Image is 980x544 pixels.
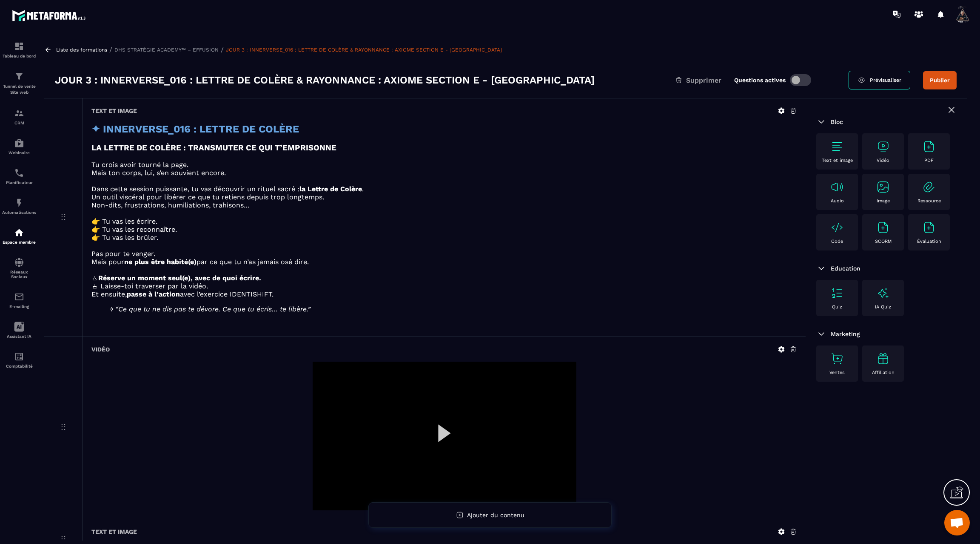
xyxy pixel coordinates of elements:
p: Évaluation [917,239,941,244]
img: formation [14,71,24,81]
p: Affiliation [872,370,895,375]
img: arrow-down [816,263,826,273]
img: text-image no-wra [922,140,936,153]
p: Assistant IA [2,334,36,339]
p: 🜂 [91,274,797,282]
img: scheduler [14,168,24,178]
strong: ✦ INNERVERSE_016 : LETTRE DE COLÈRE [91,123,299,135]
h6: Text et image [91,528,137,535]
a: social-networksocial-networkRéseaux Sociaux [2,251,36,285]
span: Bloc [831,118,843,125]
img: text-image no-wra [876,221,890,234]
img: accountant [14,351,24,362]
img: formation [14,108,24,118]
p: E-mailing [2,304,36,309]
img: social-network [14,257,24,268]
a: DHS STRATÉGIE ACADEMY™ – EFFUSION [114,47,219,53]
a: accountantaccountantComptabilité [2,345,36,375]
p: 👉 Tu vas les reconnaître. [91,225,797,233]
p: Ressource [917,198,941,204]
blockquote: 🝊 [108,305,780,313]
img: text-image no-wra [830,286,844,300]
img: arrow-down [816,329,826,339]
span: Prévisualiser [870,77,901,83]
strong: la Lettre de Colère [299,185,362,193]
img: arrow-down [816,117,826,127]
img: text-image no-wra [830,180,844,194]
p: Comptabilité [2,364,36,368]
img: text-image no-wra [830,221,844,234]
p: Text et image [822,158,853,163]
p: Pas pour te venger. [91,250,797,258]
p: Vidéo [877,158,889,163]
p: Automatisations [2,210,36,215]
a: schedulerschedulerPlanificateur [2,161,36,191]
span: Education [831,265,860,272]
p: SCORM [875,239,892,244]
span: / [221,46,224,54]
p: Réseaux Sociaux [2,270,36,279]
h3: JOUR 3 : INNERVERSE_016 : LETTRE DE COLÈRE & RAYONNANCE : AXIOME SECTION E - [GEOGRAPHIC_DATA] [55,73,595,87]
p: Un outil viscéral pour libérer ce que tu retiens depuis trop longtemps. [91,193,797,201]
p: Espace membre [2,240,36,245]
a: automationsautomationsEspace membre [2,221,36,251]
span: Supprimer [686,76,721,84]
img: text-image no-wra [830,140,844,153]
a: JOUR 3 : INNERVERSE_016 : LETTRE DE COLÈRE & RAYONNANCE : AXIOME SECTION E - [GEOGRAPHIC_DATA] [226,47,502,53]
p: CRM [2,121,36,125]
a: Prévisualiser [849,71,910,89]
p: 🜁 Laisse-toi traverser par la vidéo. [91,282,797,290]
img: automations [14,138,24,148]
h6: Vidéo [91,346,110,353]
p: PDF [924,158,934,163]
a: automationsautomationsAutomatisations [2,191,36,221]
img: automations [14,198,24,208]
div: Ouvrir le chat [944,510,970,535]
img: text-image no-wra [922,221,936,234]
p: Planificateur [2,180,36,185]
img: logo [12,8,88,23]
span: Ajouter du contenu [467,512,524,518]
img: text-image [876,286,890,300]
img: email [14,292,24,302]
p: Quiz [832,304,842,310]
img: formation [14,41,24,52]
img: automations [14,227,24,238]
a: formationformationCRM [2,102,36,132]
a: emailemailE-mailing [2,285,36,315]
span: Marketing [831,331,860,337]
label: Questions actives [734,77,786,83]
p: Tu crois avoir tourné la page. [91,161,797,169]
a: Liste des formations [56,47,107,53]
p: Et ensuite, avec l’exercice IDENTISHIFT. [91,290,797,298]
img: text-image no-wra [876,140,890,153]
strong: ne plus être habité(e) [124,258,197,266]
p: Code [831,239,843,244]
p: Tableau de bord [2,54,36,58]
p: Dans cette session puissante, tu vas découvrir un rituel sacré : . [91,185,797,193]
em: “Ce que tu ne dis pas te dévore. Ce que tu écris… te libère.” [115,305,311,313]
strong: passe à l’action [127,290,180,298]
h6: Text et image [91,107,137,114]
p: Audio [831,198,844,204]
img: text-image no-wra [922,180,936,194]
p: Tunnel de vente Site web [2,83,36,95]
a: Assistant IA [2,315,36,345]
img: text-image no-wra [876,180,890,194]
p: IA Quiz [875,304,891,310]
a: formationformationTableau de bord [2,35,36,65]
img: text-image no-wra [830,352,844,366]
strong: LA LETTRE DE COLÈRE : TRANSMUTER CE QUI T’EMPRISONNE [91,143,336,153]
p: Mais pour par ce que tu n’as jamais osé dire. [91,258,797,266]
p: Mais ton corps, lui, s’en souvient encore. [91,169,797,177]
p: Webinaire [2,150,36,155]
p: 👉 Tu vas les brûler. [91,233,797,242]
button: Publier [923,71,957,89]
a: formationformationTunnel de vente Site web [2,65,36,102]
p: Image [877,198,890,204]
img: text-image [876,352,890,366]
p: Non-dits, frustrations, humiliations, trahisons… [91,201,797,209]
span: / [109,46,112,54]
